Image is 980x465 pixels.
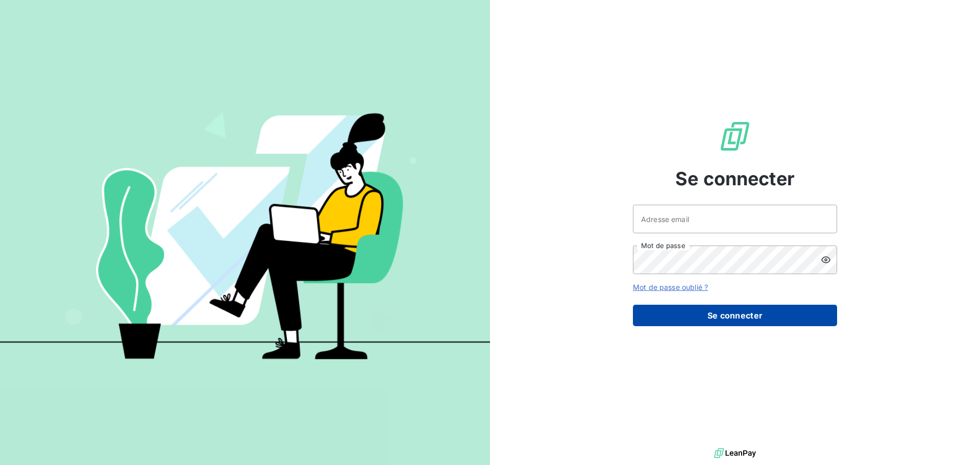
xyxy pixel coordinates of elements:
[714,446,756,461] img: logo
[633,305,837,326] button: Se connecter
[719,120,751,153] img: Logo LeanPay
[633,205,837,233] input: placeholder
[633,283,708,291] a: Mot de passe oublié ?
[675,165,795,192] span: Se connecter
